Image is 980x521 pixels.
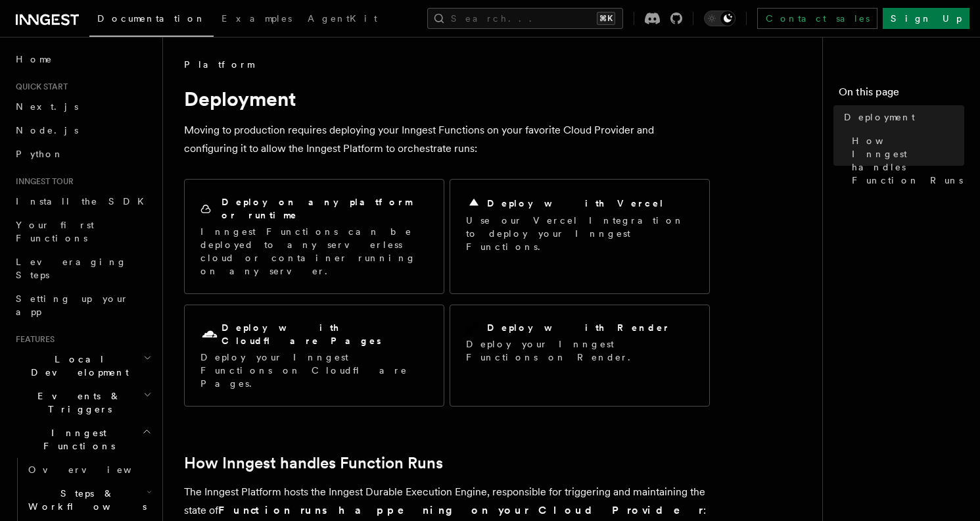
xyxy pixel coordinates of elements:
[11,389,143,416] span: Events & Triggers
[450,305,710,407] a: Deploy with RenderDeploy your Inngest Functions on Render.
[844,111,915,124] span: Deployment
[184,58,254,71] span: Platform
[222,13,292,24] span: Examples
[214,4,300,36] a: Examples
[16,220,94,243] span: Your first Functions
[16,101,78,112] span: Next.js
[16,149,64,159] span: Python
[487,197,665,210] h2: Deploy with Vercel
[847,129,964,192] a: How Inngest handles Function Runs
[16,125,78,136] span: Node.js
[23,458,154,482] a: Overview
[427,8,623,29] button: Search...⌘K
[852,134,964,187] span: How Inngest handles Function Runs
[597,12,615,25] kbd: ⌘K
[466,214,693,253] p: Use our Vercel Integration to deploy your Inngest Functions.
[23,482,154,518] button: Steps & Workflows
[218,504,703,516] strong: Function runs happening on your Cloud Provider
[11,384,154,421] button: Events & Triggers
[11,347,154,384] button: Local Development
[300,4,385,36] a: AgentKit
[308,13,377,24] span: AgentKit
[11,82,68,92] span: Quick start
[200,326,219,344] svg: Cloudflare
[11,334,55,345] span: Features
[23,487,147,513] span: Steps & Workflows
[11,287,154,324] a: Setting up your app
[184,454,443,472] a: How Inngest handles Function Runs
[11,47,154,71] a: Home
[11,250,154,287] a: Leveraging Steps
[11,213,154,250] a: Your first Functions
[11,421,154,458] button: Inngest Functions
[16,196,152,207] span: Install the SDK
[11,426,142,453] span: Inngest Functions
[222,195,428,222] h2: Deploy on any platform or runtime
[11,353,143,379] span: Local Development
[89,4,214,37] a: Documentation
[11,189,154,213] a: Install the SDK
[839,105,964,129] a: Deployment
[200,225,428,278] p: Inngest Functions can be deployed to any serverless cloud or container running on any server.
[487,321,670,334] h2: Deploy with Render
[839,84,964,105] h4: On this page
[222,321,428,347] h2: Deploy with Cloudflare Pages
[704,11,735,26] button: Toggle dark mode
[184,87,710,111] h1: Deployment
[11,142,154,166] a: Python
[184,179,444,294] a: Deploy on any platform or runtimeInngest Functions can be deployed to any serverless cloud or con...
[883,8,969,29] a: Sign Up
[16,257,127,280] span: Leveraging Steps
[757,8,877,29] a: Contact sales
[184,305,444,407] a: Deploy with Cloudflare PagesDeploy your Inngest Functions on Cloudflare Pages.
[28,464,164,475] span: Overview
[184,483,710,520] p: The Inngest Platform hosts the Inngest Durable Execution Engine, responsible for triggering and m...
[184,121,710,158] p: Moving to production requires deploying your Inngest Functions on your favorite Cloud Provider an...
[16,293,129,317] span: Setting up your app
[11,118,154,142] a: Node.js
[450,179,710,294] a: Deploy with VercelUse our Vercel Integration to deploy your Inngest Functions.
[11,176,74,187] span: Inngest tour
[97,13,206,24] span: Documentation
[466,337,693,364] p: Deploy your Inngest Functions on Render.
[16,53,53,66] span: Home
[11,95,154,118] a: Next.js
[200,351,428,390] p: Deploy your Inngest Functions on Cloudflare Pages.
